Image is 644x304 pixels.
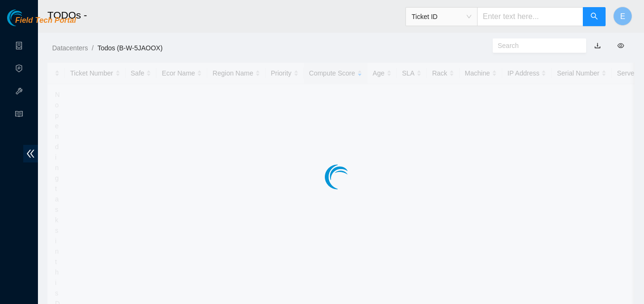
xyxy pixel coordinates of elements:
[52,44,88,52] a: Datacenters
[15,16,76,25] span: Field Tech Portal
[15,106,23,125] span: read
[97,44,162,52] a: Todos (B-W-5JAOOX)
[590,12,598,21] span: search
[620,10,626,22] span: E
[7,9,48,26] img: Akamai Technologies
[92,44,93,52] span: /
[587,38,608,53] button: download
[412,9,471,24] span: Ticket ID
[583,7,606,26] button: search
[498,40,574,51] input: Search
[23,145,38,162] span: double-left
[617,42,624,49] span: eye
[613,7,632,26] button: E
[477,7,583,26] input: Enter text here...
[7,17,76,29] a: Akamai TechnologiesField Tech Portal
